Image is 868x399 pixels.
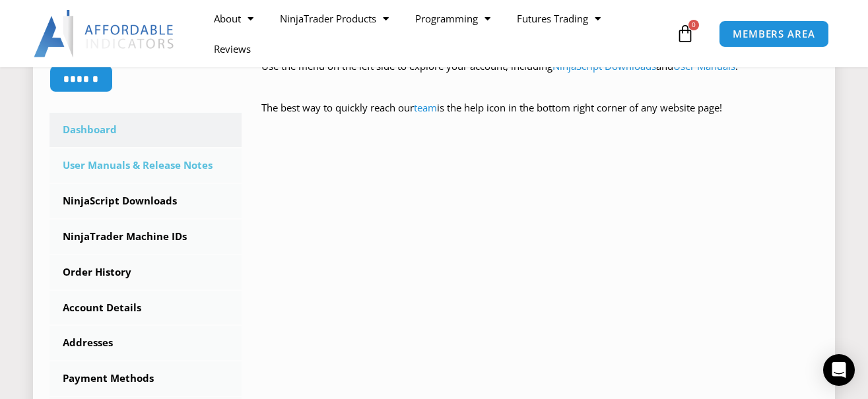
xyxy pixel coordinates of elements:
[823,354,855,386] div: Open Intercom Messenger
[656,15,714,53] a: 0
[673,59,735,73] a: User Manuals
[267,3,402,34] a: NinjaTrader Products
[201,3,267,34] a: About
[688,20,699,30] span: 0
[552,59,656,73] a: NinjaScript Downloads
[50,220,242,254] a: NinjaTrader Machine IDs
[402,3,504,34] a: Programming
[261,57,818,94] p: Use the menu on the left side to explore your account, including and .
[50,255,242,290] a: Order History
[414,101,437,114] a: team
[50,326,242,360] a: Addresses
[50,184,242,218] a: NinjaScript Downloads
[50,361,242,396] a: Payment Methods
[50,148,242,183] a: User Manuals & Release Notes
[201,34,264,64] a: Reviews
[719,20,829,47] a: MEMBERS AREA
[261,99,818,136] p: The best way to quickly reach our is the help icon in the bottom right corner of any website page!
[733,29,815,39] span: MEMBERS AREA
[50,291,242,325] a: Account Details
[201,3,673,64] nav: Menu
[50,113,242,147] a: Dashboard
[504,3,614,34] a: Futures Trading
[34,10,176,57] img: LogoAI | Affordable Indicators – NinjaTrader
